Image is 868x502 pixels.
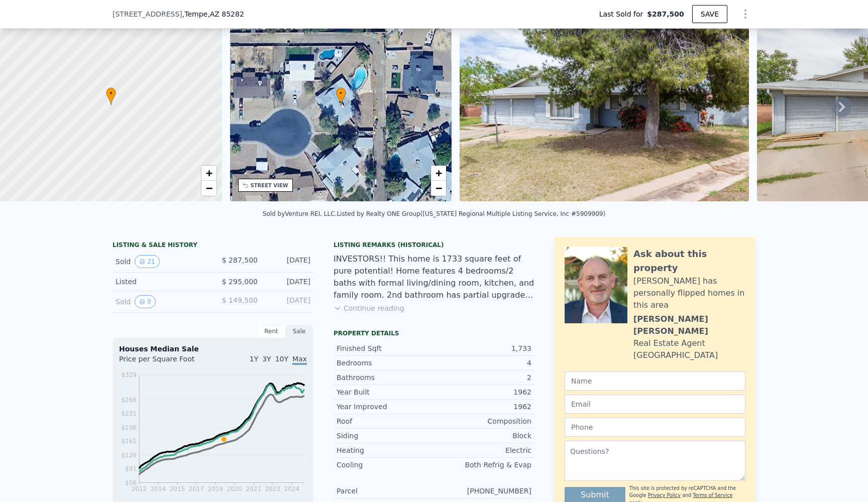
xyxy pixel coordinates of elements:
div: 4 [434,358,531,368]
tspan: 2012 [132,485,147,492]
tspan: 2021 [246,485,261,492]
tspan: $91 [125,465,137,472]
button: View historical data [135,295,156,308]
a: Zoom out [201,181,216,196]
div: Ask about this property [633,247,745,275]
span: − [436,182,442,194]
span: − [205,182,212,194]
tspan: $161 [121,438,137,445]
div: Listed [116,277,205,287]
span: • [106,89,116,98]
div: Parcel [337,486,434,496]
div: Finished Sqft [337,343,434,353]
tspan: 2024 [284,485,299,492]
div: Listed by Realty ONE Group ([US_STATE] Regional Multiple Listing Service, Inc #5909909) [337,210,605,217]
div: • [336,87,346,105]
div: 1,733 [434,343,531,353]
input: Phone [565,418,745,437]
div: Listing Remarks (Historical) [334,241,534,249]
span: , Tempe [182,9,244,19]
div: 2 [434,372,531,383]
span: + [436,167,442,179]
div: 1962 [434,387,531,397]
div: Year Improved [337,402,434,412]
div: LISTING & SALE HISTORY [113,241,313,251]
input: Email [565,395,745,414]
tspan: 2015 [170,485,185,492]
img: Sale: 5333433 Parcel: 11918783 [460,9,749,201]
span: , AZ 85282 [207,10,244,18]
button: SAVE [692,5,727,23]
a: Zoom out [431,181,446,196]
div: STREET VIEW [251,182,288,189]
tspan: 2023 [265,485,280,492]
a: Zoom in [201,166,216,181]
div: Property details [334,329,534,337]
div: Price per Square Foot [119,354,213,370]
div: Sold by Venture REI, LLC . [263,210,337,217]
div: Heating [337,445,434,455]
a: Terms of Service [693,492,732,498]
div: Year Built [337,387,434,397]
span: + [205,167,212,179]
tspan: 2014 [151,485,166,492]
tspan: $266 [121,397,137,404]
div: [PHONE_NUMBER] [434,486,531,496]
span: $287,500 [647,9,684,19]
div: Electric [434,445,531,455]
span: $ 295,000 [222,278,258,286]
tspan: $231 [121,410,137,417]
button: Continue reading [334,303,404,313]
div: Sold [116,255,205,268]
div: [PERSON_NAME] has personally flipped homes in this area [633,275,745,311]
div: 1962 [434,402,531,412]
div: Real Estate Agent [633,337,705,349]
button: View historical data [135,255,159,268]
tspan: $329 [121,371,137,379]
a: Zoom in [431,166,446,181]
div: [DATE] [266,255,310,268]
div: Siding [337,431,434,441]
span: Last Sold for [599,9,647,19]
span: $ 287,500 [222,256,258,264]
div: Bedrooms [337,358,434,368]
tspan: $56 [125,479,137,486]
span: Max [292,355,307,365]
tspan: 2018 [208,485,224,492]
div: • [106,87,116,105]
div: Houses Median Sale [119,344,307,354]
div: Bathrooms [337,372,434,383]
div: Both Refrig & Evap [434,460,531,470]
span: [STREET_ADDRESS] [113,9,182,19]
a: Privacy Policy [648,492,681,498]
tspan: 2017 [189,485,204,492]
div: Roof [337,416,434,426]
div: Composition [434,416,531,426]
span: $ 149,500 [222,296,258,304]
div: Sold [116,295,205,308]
button: Show Options [735,4,755,24]
span: 1Y [250,355,258,363]
span: 10Y [275,355,288,363]
tspan: $196 [121,424,137,431]
div: Block [434,431,531,441]
div: Sale [285,325,313,338]
div: Rent [257,325,285,338]
div: [PERSON_NAME] [PERSON_NAME] [633,313,745,337]
span: • [336,89,346,98]
div: Cooling [337,460,434,470]
tspan: $126 [121,452,137,459]
div: [DATE] [266,295,310,308]
div: [DATE] [266,277,310,287]
div: INVESTORS!! This home is 1733 square feet of pure potential! Home features 4 bedrooms/2 baths wit... [334,253,534,301]
tspan: 2020 [227,485,243,492]
input: Name [565,371,745,391]
span: 3Y [262,355,271,363]
div: [GEOGRAPHIC_DATA] [633,349,718,361]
